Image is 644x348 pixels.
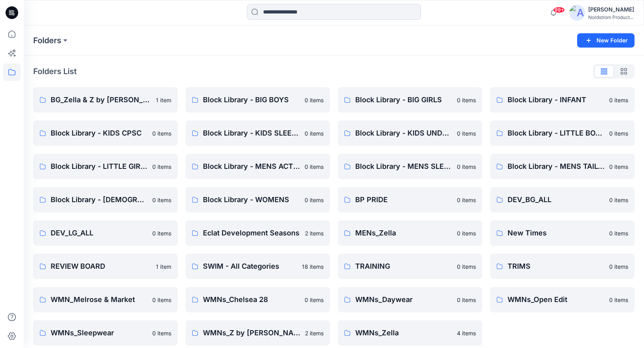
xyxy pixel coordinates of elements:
[33,120,178,146] a: Block Library - KIDS CPSC0 items
[203,228,300,239] p: Eclat Development Seasons
[33,154,178,179] a: Block Library - LITTLE GIRLS0 items
[490,120,635,146] a: Block Library - LITTLE BOYS0 items
[51,161,148,172] p: Block Library - LITTLE GIRLS
[355,261,452,272] p: TRAINING
[186,154,330,179] a: Block Library - MENS ACTIVE & SPORTSWEAR0 items
[203,294,300,305] p: WMNs_Chelsea 28
[203,161,300,172] p: Block Library - MENS ACTIVE & SPORTSWEAR
[33,254,178,279] a: REVIEW BOARD1 item
[186,87,330,113] a: Block Library - BIG BOYS0 items
[490,254,635,279] a: TRIMS0 items
[508,228,604,239] p: New Times
[152,163,171,171] p: 0 items
[609,129,628,138] p: 0 items
[152,296,171,304] p: 0 items
[338,87,482,113] a: Block Library - BIG GIRLS0 items
[203,128,300,139] p: Block Library - KIDS SLEEPWEAR ALL SIZES
[355,161,452,172] p: Block Library - MENS SLEEP & UNDERWEAR
[203,194,300,205] p: Block Library - WOMENS
[51,294,148,305] p: WMN_Melrose & Market
[305,296,324,304] p: 0 items
[457,129,476,138] p: 0 items
[33,65,77,77] p: Folders List
[338,320,482,346] a: WMNs_Zella4 items
[33,320,178,346] a: WMNs_Sleepwear0 items
[186,254,330,279] a: SWIM - All Categories18 items
[33,220,178,246] a: DEV_LG_ALL0 items
[203,94,300,105] p: Block Library - BIG BOYS
[186,120,330,146] a: Block Library - KIDS SLEEPWEAR ALL SIZES0 items
[457,329,476,337] p: 4 items
[577,33,635,48] button: New Folder
[508,128,604,139] p: Block Library - LITTLE BOYS
[305,129,324,138] p: 0 items
[457,96,476,104] p: 0 items
[457,196,476,204] p: 0 items
[490,187,635,212] a: DEV_BG_ALL0 items
[490,287,635,312] a: WMNs_Open Edit0 items
[490,87,635,113] a: Block Library - INFANT0 items
[203,327,300,338] p: WMNs_Z by [PERSON_NAME]
[508,294,604,305] p: WMNs_Open Edit
[186,187,330,212] a: Block Library - WOMENS0 items
[152,196,171,204] p: 0 items
[609,229,628,237] p: 0 items
[508,94,604,105] p: Block Library - INFANT
[355,128,452,139] p: Block Library - KIDS UNDERWEAR ALL SIZES
[186,320,330,346] a: WMNs_Z by [PERSON_NAME]2 items
[355,228,452,239] p: MENs_Zella
[338,187,482,212] a: BP PRIDE0 items
[508,261,604,272] p: TRIMS
[33,87,178,113] a: BG_Zella & Z by [PERSON_NAME]1 item
[305,163,324,171] p: 0 items
[203,261,297,272] p: SWIM - All Categories
[569,5,585,21] img: avatar
[588,5,634,14] div: [PERSON_NAME]
[355,194,452,205] p: BP PRIDE
[338,287,482,312] a: WMNs_Daywear0 items
[508,194,604,205] p: DEV_BG_ALL
[305,229,324,237] p: 2 items
[302,262,324,271] p: 18 items
[156,262,171,271] p: 1 item
[553,7,565,13] span: 99+
[490,220,635,246] a: New Times0 items
[51,194,148,205] p: Block Library - [DEMOGRAPHIC_DATA] MENS - MISSY
[51,228,148,239] p: DEV_LG_ALL
[186,287,330,312] a: WMNs_Chelsea 280 items
[51,261,151,272] p: REVIEW BOARD
[355,94,452,105] p: Block Library - BIG GIRLS
[609,296,628,304] p: 0 items
[51,94,151,105] p: BG_Zella & Z by [PERSON_NAME]
[305,196,324,204] p: 0 items
[338,220,482,246] a: MENs_Zella0 items
[609,196,628,204] p: 0 items
[457,262,476,271] p: 0 items
[609,163,628,171] p: 0 items
[338,254,482,279] a: TRAINING0 items
[156,96,171,104] p: 1 item
[33,287,178,312] a: WMN_Melrose & Market0 items
[186,220,330,246] a: Eclat Development Seasons2 items
[457,163,476,171] p: 0 items
[457,296,476,304] p: 0 items
[355,327,452,338] p: WMNs_Zella
[305,96,324,104] p: 0 items
[338,154,482,179] a: Block Library - MENS SLEEP & UNDERWEAR0 items
[51,327,148,338] p: WMNs_Sleepwear
[33,35,61,46] a: Folders
[508,161,604,172] p: Block Library - MENS TAILORED
[355,294,452,305] p: WMNs_Daywear
[33,187,178,212] a: Block Library - [DEMOGRAPHIC_DATA] MENS - MISSY0 items
[152,229,171,237] p: 0 items
[152,329,171,337] p: 0 items
[457,229,476,237] p: 0 items
[609,96,628,104] p: 0 items
[609,262,628,271] p: 0 items
[152,129,171,138] p: 0 items
[305,329,324,337] p: 2 items
[51,128,148,139] p: Block Library - KIDS CPSC
[338,120,482,146] a: Block Library - KIDS UNDERWEAR ALL SIZES0 items
[588,14,634,20] div: Nordstrom Product...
